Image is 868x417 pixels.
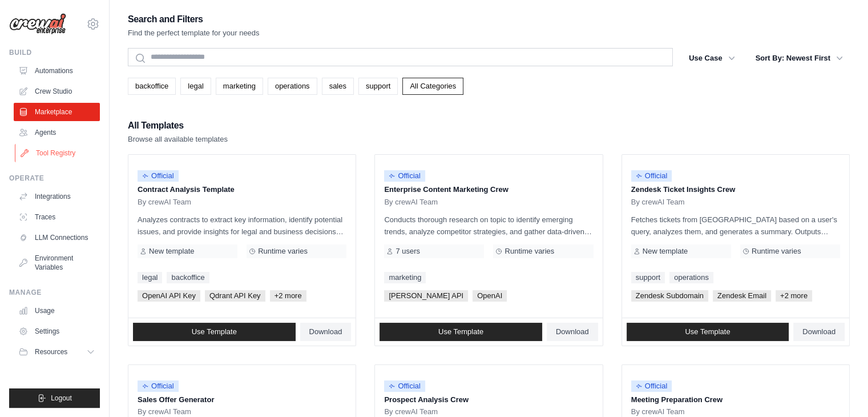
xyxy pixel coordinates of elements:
[627,323,789,341] a: Use Template
[128,78,176,95] a: backoffice
[384,407,438,416] span: By crewAI Team
[268,78,317,95] a: operations
[504,247,554,256] span: Runtime varies
[322,78,354,95] a: sales
[631,184,840,195] p: Zendesk Ticket Insights Crew
[133,323,296,341] a: Use Template
[167,272,209,283] a: backoffice
[14,187,100,206] a: Integrations
[631,198,685,207] span: By crewAI Team
[556,327,589,336] span: Download
[138,170,179,182] span: Official
[752,247,801,256] span: Runtime varies
[776,290,812,302] span: +2 more
[384,184,593,195] p: Enterprise Content Marketing Crew
[138,272,162,283] a: legal
[9,174,100,183] div: Operate
[793,323,845,341] a: Download
[258,247,308,256] span: Runtime varies
[685,327,730,336] span: Use Template
[384,394,593,406] p: Prospect Analysis Crew
[631,290,708,302] span: Zendesk Subdomain
[9,13,66,35] img: Logo
[35,347,67,356] span: Resources
[14,228,100,247] a: LLM Connections
[631,380,672,392] span: Official
[631,407,685,416] span: By crewAI Team
[669,272,713,283] a: operations
[631,272,665,283] a: support
[128,27,260,39] p: Find the perfect template for your needs
[192,327,237,336] span: Use Template
[14,123,100,142] a: Agents
[9,388,100,408] button: Logout
[713,290,771,302] span: Zendesk Email
[138,380,179,392] span: Official
[14,249,100,276] a: Environment Variables
[128,11,260,27] h2: Search and Filters
[138,394,346,406] p: Sales Offer Generator
[309,327,342,336] span: Download
[216,78,263,95] a: marketing
[205,290,265,302] span: Qdrant API Key
[128,118,228,134] h2: All Templates
[180,78,211,95] a: legal
[15,144,101,162] a: Tool Registry
[14,208,100,226] a: Traces
[473,290,507,302] span: OpenAI
[138,198,191,207] span: By crewAI Team
[270,290,306,302] span: +2 more
[749,48,850,69] button: Sort By: Newest First
[384,198,438,207] span: By crewAI Team
[631,214,840,238] p: Fetches tickets from [GEOGRAPHIC_DATA] based on a user's query, analyzes them, and generates a su...
[643,247,688,256] span: New template
[682,48,742,69] button: Use Case
[9,288,100,297] div: Manage
[384,380,425,392] span: Official
[14,302,100,320] a: Usage
[384,214,593,238] p: Conducts thorough research on topic to identify emerging trends, analyze competitor strategies, a...
[631,170,672,182] span: Official
[380,323,542,341] a: Use Template
[149,247,194,256] span: New template
[384,290,468,302] span: [PERSON_NAME] API
[51,394,72,403] span: Logout
[384,170,425,182] span: Official
[138,184,346,195] p: Contract Analysis Template
[802,327,835,336] span: Download
[438,327,483,336] span: Use Template
[547,323,598,341] a: Download
[14,62,100,80] a: Automations
[138,407,191,416] span: By crewAI Team
[395,247,420,256] span: 7 users
[138,290,200,302] span: OpenAI API Key
[358,78,398,95] a: support
[14,103,100,121] a: Marketplace
[128,134,228,145] p: Browse all available templates
[384,272,426,283] a: marketing
[9,48,100,57] div: Build
[402,78,463,95] a: All Categories
[14,82,100,101] a: Crew Studio
[300,323,352,341] a: Download
[14,322,100,340] a: Settings
[631,394,840,406] p: Meeting Preparation Crew
[14,343,100,361] button: Resources
[138,214,346,238] p: Analyzes contracts to extract key information, identify potential issues, and provide insights fo...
